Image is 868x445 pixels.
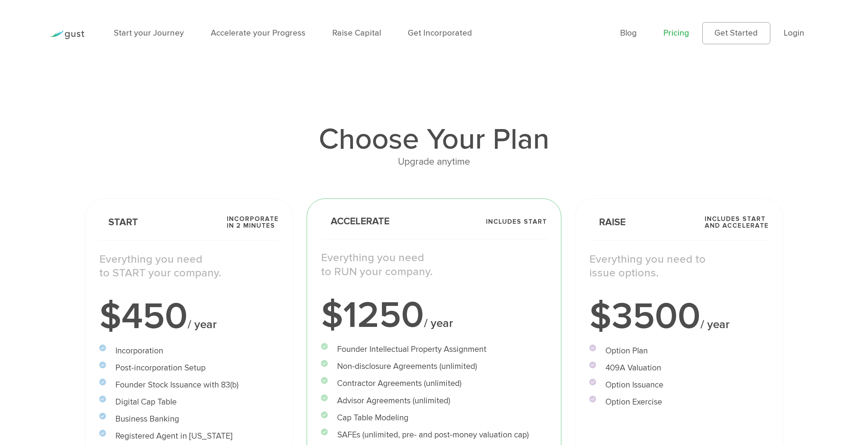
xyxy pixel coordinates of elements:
h1: Choose Your Plan [85,124,783,154]
p: Everything you need to RUN your company. [321,251,547,279]
div: $3500 [589,298,769,335]
a: Accelerate your Progress [211,28,305,38]
li: Founder Stock Issuance with 83(b) [99,379,279,391]
li: Advisor Agreements (unlimited) [321,394,547,407]
a: Login [784,28,804,38]
span: Includes START [486,219,547,225]
span: / year [424,317,453,330]
li: Non-disclosure Agreements (unlimited) [321,360,547,373]
a: Raise Capital [332,28,381,38]
li: Option Issuance [589,379,769,391]
li: Option Plan [589,345,769,357]
div: $450 [99,298,279,335]
li: Option Exercise [589,396,769,408]
div: $1250 [321,297,547,334]
li: Contractor Agreements (unlimited) [321,377,547,390]
span: Includes START and ACCELERATE [705,216,769,229]
span: Accelerate [321,217,390,226]
p: Everything you need to START your company. [99,252,279,280]
p: Everything you need to issue options. [589,252,769,280]
a: Get Incorporated [408,28,472,38]
li: Cap Table Modeling [321,412,547,424]
span: Start [99,218,138,227]
li: SAFEs (unlimited, pre- and post-money valuation cap) [321,429,547,441]
div: Upgrade anytime [85,154,783,170]
span: Incorporate in 2 Minutes [227,216,279,229]
span: Raise [589,218,626,227]
span: / year [700,318,730,331]
li: Digital Cap Table [99,396,279,408]
li: Post-incorporation Setup [99,362,279,374]
li: Incorporation [99,345,279,357]
a: Get Started [702,22,770,44]
a: Blog [620,28,637,38]
li: Registered Agent in [US_STATE] [99,430,279,442]
li: Business Banking [99,413,279,425]
a: Pricing [663,28,689,38]
li: Founder Intellectual Property Assignment [321,343,547,356]
li: 409A Valuation [589,362,769,374]
span: / year [188,318,217,331]
img: Gust Logo [50,31,84,39]
a: Start your Journey [114,28,184,38]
